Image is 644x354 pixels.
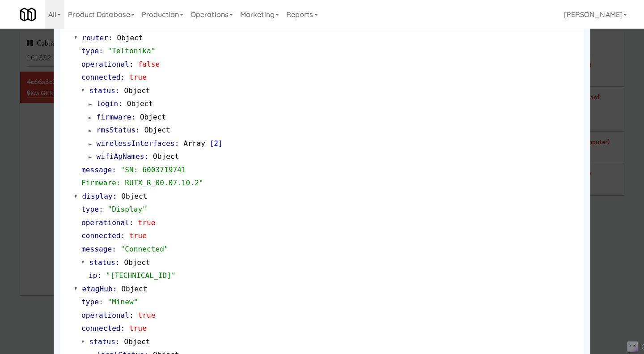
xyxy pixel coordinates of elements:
[175,139,179,148] span: :
[97,99,119,108] span: login
[124,86,150,95] span: Object
[81,47,99,55] span: type
[82,192,113,200] span: display
[107,298,138,306] span: "Minew"
[113,285,117,293] span: :
[81,60,129,68] span: operational
[89,258,115,267] span: status
[97,152,144,161] span: wifiApNames
[117,34,143,42] span: Object
[138,60,160,68] span: false
[99,47,103,55] span: :
[129,311,134,320] span: :
[210,139,214,148] span: [
[129,231,147,240] span: true
[81,166,203,188] span: "SN: 6003719741 Firmware: RUTX_R_00.07.10.2"
[107,205,147,213] span: "Display"
[144,152,149,161] span: :
[81,324,121,333] span: connected
[153,152,179,161] span: Object
[136,126,140,134] span: :
[129,324,147,333] span: true
[81,231,121,240] span: connected
[121,231,125,240] span: :
[214,139,218,148] span: 2
[121,192,147,200] span: Object
[97,126,136,134] span: rmsStatus
[121,73,125,81] span: :
[121,245,169,253] span: "Connected"
[81,311,129,320] span: operational
[81,166,112,174] span: message
[131,113,136,121] span: :
[115,86,120,95] span: :
[218,139,223,148] span: ]
[140,113,166,121] span: Object
[144,126,170,134] span: Object
[99,205,103,213] span: :
[183,139,205,148] span: Array
[124,258,150,267] span: Object
[127,99,153,108] span: Object
[97,271,102,280] span: :
[106,271,176,280] span: "[TECHNICAL_ID]"
[97,113,131,121] span: firmware
[129,73,147,81] span: true
[121,324,125,333] span: :
[89,337,115,346] span: status
[121,285,147,293] span: Object
[138,311,156,320] span: true
[112,166,116,174] span: :
[81,218,129,227] span: operational
[89,271,97,280] span: ip
[81,298,99,306] span: type
[81,205,99,213] span: type
[89,86,115,95] span: status
[20,7,36,22] img: Micromart
[107,47,155,55] span: "Teltonika"
[124,337,150,346] span: Object
[113,192,117,200] span: :
[112,245,116,253] span: :
[82,34,108,42] span: router
[115,337,120,346] span: :
[115,258,120,267] span: :
[97,139,175,148] span: wirelessInterfaces
[82,285,113,293] span: etagHub
[81,73,121,81] span: connected
[129,218,134,227] span: :
[99,298,103,306] span: :
[81,245,112,253] span: message
[138,218,156,227] span: true
[108,34,113,42] span: :
[118,99,123,108] span: :
[129,60,134,68] span: :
